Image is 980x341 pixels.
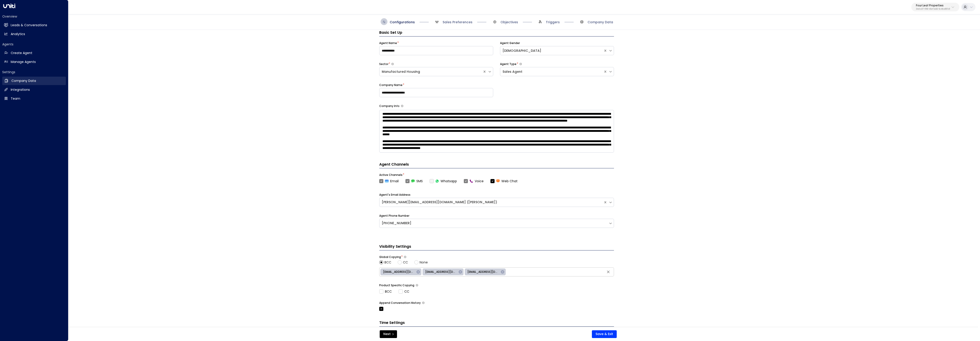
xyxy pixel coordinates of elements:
[519,62,522,65] button: Select whether your copilot will handle inquiries directly from leads or from brokers representin...
[2,21,66,29] a: Leads & Conversations
[404,255,406,258] button: Choose whether the agent should include specific emails in the CC or BCC line of all outgoing ema...
[2,14,66,19] h2: Overview
[465,268,506,275] div: [EMAIL_ADDRESS][DOMAIN_NAME]
[390,20,415,24] span: Configurations
[2,30,66,38] a: Analytics
[11,96,20,101] h2: Team
[379,301,421,305] label: Append Conversation History
[588,20,613,24] span: Company Data
[2,49,66,57] a: Create Agent
[464,179,484,184] label: Voice
[379,83,402,87] label: Company Name
[380,270,418,274] span: [EMAIL_ADDRESS][DOMAIN_NAME]
[500,41,520,45] label: Agent Gender
[382,200,601,205] div: [PERSON_NAME][EMAIL_ADDRESS][DOMAIN_NAME] ([PERSON_NAME])
[916,4,950,7] p: Four Leaf Properties
[11,32,25,36] h2: Analytics
[2,70,66,74] h2: Settings
[11,87,30,92] h2: Integrations
[423,270,460,274] span: [EMAIL_ADDRESS][DOMAIN_NAME]
[379,162,614,168] h4: Agent Channels
[11,23,47,28] h2: Leads & Conversations
[546,20,560,24] span: Triggers
[403,260,408,265] span: CC
[384,260,391,265] span: BCC
[490,179,518,184] label: Web Chat
[2,86,66,94] a: Integrations
[420,260,428,265] span: None
[2,42,66,47] h2: Agents
[11,78,36,83] h2: Company Data
[592,330,617,338] button: Save & Exit
[379,244,614,250] h3: Visibility Settings
[382,221,606,226] div: [PHONE_NUMBER]
[2,58,66,66] a: Manage Agents
[430,179,457,184] div: To activate this channel, please go to the Integrations page
[379,41,397,45] label: Agent Name
[2,77,66,85] a: Company Data
[405,179,423,184] label: SMS
[379,283,414,287] label: Product Specific Copying
[503,69,601,74] div: Sales Agent
[379,30,614,36] h3: Basic Set Up
[382,69,480,74] div: Manufactured Housing
[422,302,425,304] button: Only use if needed, as email clients normally append the conversation history to outgoing emails....
[379,62,388,66] label: Sector
[379,255,401,259] label: Global Copying
[443,20,472,24] span: Sales Preferences
[916,8,950,10] p: 34e1cd17-0f68-49af-bd32-3c48ce8611d1
[500,62,516,66] label: Agent Type
[500,20,518,24] span: Objectives
[2,94,66,103] a: Team
[379,320,614,327] h3: Time Settings
[379,173,402,177] label: Active Channels
[379,179,399,184] label: Email
[380,268,421,275] div: [EMAIL_ADDRESS][DOMAIN_NAME]
[11,51,32,55] h2: Create Agent
[465,270,502,274] span: [EMAIL_ADDRESS][DOMAIN_NAME]
[911,3,959,11] button: Four Leaf Properties34e1cd17-0f68-49af-bd32-3c48ce8611d1
[380,330,397,338] button: Next
[399,289,409,294] label: CC
[401,105,403,107] button: Provide a brief overview of your company, including your industry, products or services, and any ...
[423,268,464,275] div: [EMAIL_ADDRESS][DOMAIN_NAME]
[503,48,601,53] div: [DEMOGRAPHIC_DATA]
[379,289,392,294] label: BCC
[379,214,409,218] label: Agent Phone Number
[379,104,400,108] label: Company Info
[416,284,418,286] button: Determine if there should be product-specific CC or BCC rules for all of the agent’s emails. Sele...
[605,268,612,275] button: Clear
[391,62,394,65] button: Select whether your copilot will handle inquiries directly from leads or from brokers representin...
[11,60,36,64] h2: Manage Agents
[379,193,410,197] label: Agent's Email Address
[430,179,457,184] label: Whatsapp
